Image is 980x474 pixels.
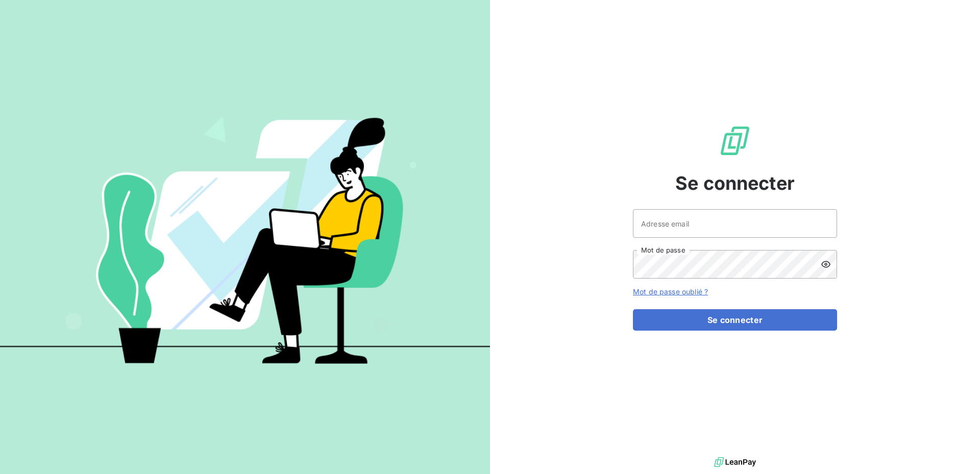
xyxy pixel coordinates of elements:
[675,169,795,197] span: Se connecter
[714,455,756,470] img: logo
[633,287,708,296] a: Mot de passe oublié ?
[633,309,837,331] button: Se connecter
[719,124,751,157] img: Logo LeanPay
[633,209,837,238] input: placeholder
